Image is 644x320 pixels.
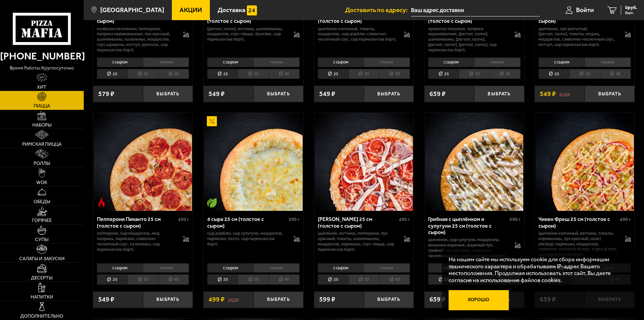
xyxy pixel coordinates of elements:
[97,231,177,252] p: пепперони, сыр Моцарелла, мед, паприка, пармезан, сливочно-чесночный соус, халапеньо, сыр пармеза...
[218,7,245,13] span: Доставка
[97,26,177,53] p: колбаски Охотничьи, пепперони, паприка маринованная, лук красный, шампиньоны, халапеньо, моцарелл...
[379,69,410,79] li: 40
[538,216,618,229] div: Чикен Фреш 25 см (толстое с сыром)
[32,218,52,223] span: Горячее
[348,69,379,79] li: 30
[364,263,410,273] li: тонкое
[158,69,189,79] li: 40
[178,217,189,222] span: 430 г
[143,57,189,67] li: тонкое
[97,57,143,67] li: с сыром
[289,217,300,222] span: 390 г
[428,26,508,53] p: креветка тигровая, паприка маринованная, [PERSON_NAME], шампиньоны, [PERSON_NAME], [PERSON_NAME],...
[429,296,446,303] span: 659 ₽
[318,57,364,67] li: с сыром
[585,86,635,102] button: Выбрать
[100,7,164,13] span: [GEOGRAPHIC_DATA]
[98,296,114,303] span: 549 ₽
[97,274,127,285] li: 25
[269,274,300,285] li: 40
[203,113,303,211] a: АкционныйВегетарианское блюдо4 сыра 25 см (толстое с сыром)
[424,113,524,211] a: Грибная с цыплёнком и сулугуни 25 см (толстое с сыром)
[318,69,348,79] li: 25
[98,91,114,97] span: 579 ₽
[36,180,47,185] span: WOK
[97,69,127,79] li: 25
[207,198,217,208] img: Вегетарианское блюдо
[207,216,287,229] div: 4 сыра 25 см (толстое с сыром)
[209,91,225,97] span: 549 ₽
[428,57,474,67] li: с сыром
[254,86,303,102] button: Выбрать
[22,142,62,147] span: Римская пицца
[538,69,569,79] li: 25
[319,296,335,303] span: 599 ₽
[538,57,584,67] li: с сыром
[31,276,52,280] span: Десерты
[207,231,287,247] p: сыр дорблю, сыр сулугуни, моцарелла, пармезан, песто, сыр пармезан (на борт).
[459,69,489,79] li: 30
[315,113,413,211] img: Петровская 25 см (толстое с сыром)
[143,263,189,273] li: тонкое
[429,91,446,97] span: 659 ₽
[269,69,300,79] li: 40
[207,57,253,67] li: с сыром
[474,57,521,67] li: тонкое
[428,263,474,273] li: с сыром
[348,274,379,285] li: 30
[253,263,300,273] li: тонкое
[318,216,397,229] div: [PERSON_NAME] 25 см (толстое с сыром)
[143,291,193,308] button: Выбрать
[625,11,637,15] span: 0 шт.
[399,217,410,222] span: 490 г
[536,113,634,211] img: Чикен Фреш 25 см (толстое с сыром)
[34,199,50,204] span: Обеды
[319,91,335,97] span: 549 ₽
[238,69,268,79] li: 30
[180,7,202,13] span: Акции
[540,91,556,97] span: 549 ₽
[228,296,239,303] s: 562 ₽
[474,86,524,102] button: Выбрать
[449,290,509,310] button: Хорошо
[207,26,287,42] p: [PERSON_NAME], ветчина, шампиньоны, моцарелла, соус-пицца, базилик, сыр пармезан (на борт).
[535,113,635,211] a: Чикен Фреш 25 см (толстое с сыром)
[143,86,193,102] button: Выбрать
[247,5,257,15] img: 15daf4d41897b9f0e9f617042186c801.svg
[97,263,143,273] li: с сыром
[600,69,631,79] li: 40
[559,91,570,97] s: 618 ₽
[37,85,46,90] span: Хит
[318,231,397,252] p: цыпленок, ветчина, пепперони, лук красный, томаты, шампиньоны, моцарелла, пармезан, соус-пицца, с...
[97,198,107,208] img: Острое блюдо
[345,7,411,13] span: Доставить по адресу:
[428,274,459,285] li: 25
[94,113,192,211] img: Пепперони Пиканто 25 см (толстое с сыром)
[127,69,158,79] li: 30
[538,231,618,258] p: цыпленок копченый, ветчина, томаты, корнишоны, лук красный, салат айсберг, пармезан, моцарелла, с...
[207,263,253,273] li: с сыром
[209,296,225,303] span: 499 ₽
[428,237,508,259] p: цыпленок, сыр сулугуни, моцарелла, вешенки жареные, жареный лук, грибной соус Жюльен, сливочно-че...
[625,5,637,10] span: 0 руб.
[19,257,65,261] span: Салаты и закуски
[127,274,158,285] li: 30
[364,86,414,102] button: Выбрать
[93,113,193,211] a: Острое блюдоПепперони Пиканто 25 см (толстое с сыром)
[32,123,51,128] span: Наборы
[411,4,540,16] input: Ваш адрес доставки
[425,113,523,211] img: Грибная с цыплёнком и сулугуни 25 см (толстое с сыром)
[20,314,63,319] span: Дополнительно
[207,69,238,79] li: 25
[428,216,508,235] div: Грибная с цыплёнком и сулугуни 25 см (толстое с сыром)
[620,217,631,222] span: 490 г
[31,295,53,300] span: Напитки
[318,274,348,285] li: 25
[314,113,414,211] a: Петровская 25 см (толстое с сыром)
[253,57,300,67] li: тонкое
[538,26,618,48] p: цыпленок, лук репчатый, [PERSON_NAME], томаты, огурец, моцарелла, сливочно-чесночный соус, кетчуп...
[584,57,631,67] li: тонкое
[158,274,189,285] li: 40
[576,7,594,13] span: Войти
[509,217,521,222] span: 590 г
